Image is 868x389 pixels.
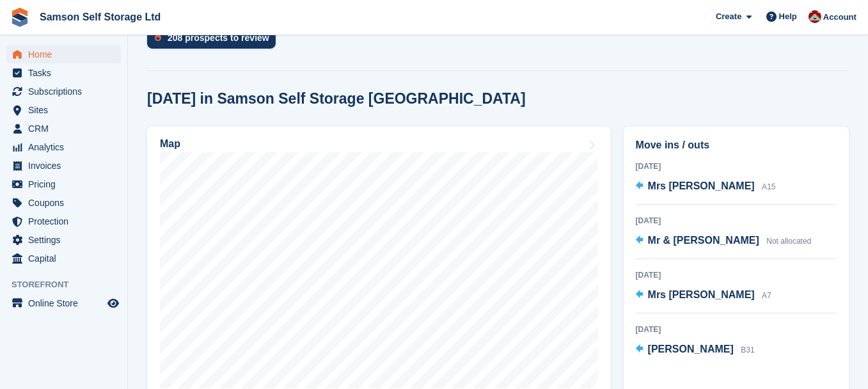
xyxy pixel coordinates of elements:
div: [DATE] [636,269,837,281]
span: Invoices [28,157,105,175]
span: Create [716,10,741,23]
a: menu [6,194,121,212]
span: CRM [28,120,105,138]
h2: Move ins / outs [636,138,837,153]
span: Sites [28,101,105,119]
span: Pricing [28,175,105,193]
h2: [DATE] in Samson Self Storage [GEOGRAPHIC_DATA] [147,90,526,107]
div: [DATE] [636,161,837,172]
a: menu [6,212,121,230]
img: Ian [809,10,821,23]
span: Mrs [PERSON_NAME] [648,180,755,191]
a: [PERSON_NAME] B31 [636,342,755,358]
span: Storefront [12,278,127,291]
a: menu [6,175,121,193]
span: Subscriptions [28,83,105,100]
a: menu [6,250,121,267]
a: menu [6,45,121,63]
span: Protection [28,212,105,230]
span: Tasks [28,64,105,82]
a: 208 prospects to review [147,27,282,55]
span: Analytics [28,138,105,156]
a: menu [6,138,121,156]
div: 208 prospects to review [168,33,269,43]
img: prospect-51fa495bee0391a8d652442698ab0144808aea92771e9ea1ae160a38d050c398.svg [155,34,161,42]
a: menu [6,120,121,138]
h2: Map [160,138,180,150]
a: Preview store [106,296,121,311]
span: [PERSON_NAME] [648,344,734,354]
span: Help [779,10,797,23]
img: stora-icon-8386f47178a22dfd0bd8f6a31ec36ba5ce8667c1dd55bd0f319d3a0aa187defe.svg [10,8,29,27]
a: menu [6,231,121,249]
div: [DATE] [636,215,837,226]
a: menu [6,157,121,175]
a: Mrs [PERSON_NAME] A15 [636,179,776,195]
div: [DATE] [636,324,837,335]
span: A7 [762,291,771,300]
span: Mrs [PERSON_NAME] [648,289,755,300]
a: menu [6,64,121,82]
span: Mr & [PERSON_NAME] [648,235,759,246]
span: Capital [28,250,105,267]
span: Account [823,11,856,24]
span: Coupons [28,194,105,212]
span: Settings [28,231,105,249]
a: Samson Self Storage Ltd [35,6,166,28]
a: menu [6,101,121,119]
a: Mrs [PERSON_NAME] A7 [636,287,771,304]
a: Mr & [PERSON_NAME] Not allocated [636,233,812,250]
span: A15 [762,182,775,191]
a: menu [6,294,121,312]
a: menu [6,83,121,100]
span: Online Store [28,294,105,312]
span: B31 [741,345,754,354]
span: Not allocated [766,237,811,246]
span: Home [28,45,105,63]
